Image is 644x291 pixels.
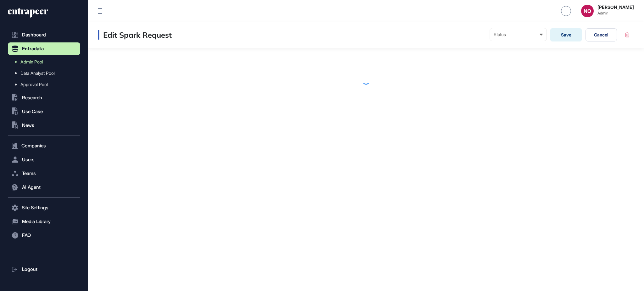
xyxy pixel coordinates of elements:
span: Companies [21,143,46,148]
span: Teams [22,171,36,176]
button: Entradata [8,42,80,55]
span: Research [22,95,42,100]
button: Teams [8,167,80,180]
button: Users [8,153,80,166]
span: Entradata [22,46,44,51]
a: Approval Pool [11,79,80,90]
button: FAQ [8,229,80,242]
button: Use Case [8,105,80,118]
a: Logout [8,263,80,276]
span: Data Analyst Pool [20,71,55,76]
span: FAQ [22,233,31,238]
div: Status [494,32,543,37]
span: News [22,123,34,128]
h3: Edit Spark Request [98,30,172,40]
button: Companies [8,140,80,152]
span: Media Library [22,219,51,224]
a: Admin Pool [11,56,80,68]
span: Use Case [22,109,43,114]
span: Logout [22,267,37,272]
button: Research [8,91,80,104]
button: News [8,119,80,132]
a: Dashboard [8,29,80,41]
span: Site Settings [22,205,48,210]
span: Approval Pool [20,82,48,87]
span: AI Agent [22,185,41,190]
span: Dashboard [22,32,46,37]
button: AI Agent [8,181,80,194]
span: Users [22,157,35,162]
button: NO [581,5,594,17]
button: Site Settings [8,201,80,214]
button: Media Library [8,215,80,228]
button: Cancel [586,28,617,41]
span: Admin [597,11,634,15]
strong: [PERSON_NAME] [597,5,634,10]
span: Admin Pool [20,59,43,64]
button: Save [550,28,582,41]
a: Data Analyst Pool [11,68,80,79]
